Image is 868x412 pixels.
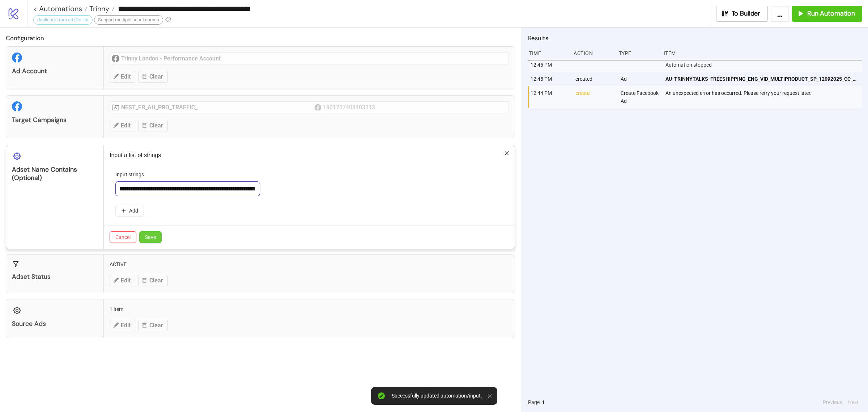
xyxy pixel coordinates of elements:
button: Save [139,231,162,243]
div: Create Facebook Ad [620,86,660,108]
h2: Configuration [6,33,515,43]
div: 12:44 PM [530,86,570,108]
label: Input strings [115,171,149,178]
div: An unexpected error has occurred. Please retry your request later. [665,86,864,108]
button: Run Automation [792,6,862,22]
div: Item [663,46,862,60]
button: Previous [821,398,844,406]
span: Run Automation [807,9,855,18]
p: Input a list of strings [110,151,509,160]
span: Save [145,234,156,240]
div: duplicate from ad IDs list [33,15,93,25]
span: close [504,151,509,156]
h2: Results [528,33,862,43]
span: Trinny [88,4,109,13]
a: AU-TRINNYTALKS-FREESHIPPING_ENG_VID_MULTIPRODUCT_SP_12092025_CC_SC8_USP1_TL_ [665,72,859,86]
div: Time [528,46,568,60]
div: Action [573,46,613,60]
button: To Builder [716,6,768,22]
div: 12:45 PM [530,58,570,72]
button: ... [771,6,789,22]
div: Ad [620,72,660,86]
div: created [575,72,614,86]
span: Page [528,398,540,406]
span: To Builder [732,9,761,18]
a: Trinny [88,5,115,12]
div: 12:45 PM [530,72,570,86]
a: < Automations [33,5,88,12]
div: Adset Name contains (optional) [12,165,98,182]
div: Type [618,46,658,60]
span: Cancel [115,234,131,240]
div: Successfully updated automation/input. [392,393,482,399]
span: AU-TRINNYTALKS-FREESHIPPING_ENG_VID_MULTIPRODUCT_SP_12092025_CC_SC8_USP1_TL_ [665,75,859,83]
button: Next [846,398,861,406]
button: Cancel [110,231,136,243]
div: Support multiple adset names [94,15,163,25]
button: Add [115,205,144,216]
div: Automation stopped [665,58,864,72]
span: Add [129,208,138,214]
span: plus [121,208,126,213]
div: create [575,86,614,108]
button: 1 [540,398,547,406]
